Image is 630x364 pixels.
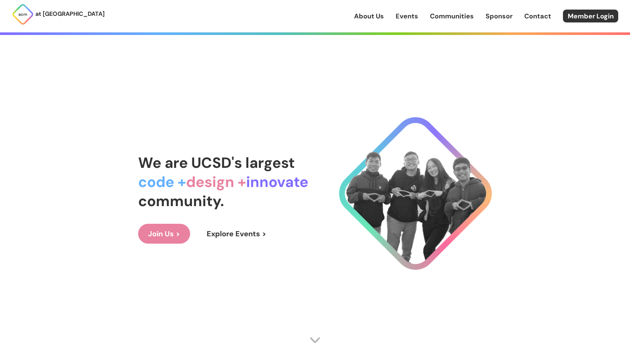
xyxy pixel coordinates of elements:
img: Cool Logo [339,117,492,270]
span: innovate [246,172,308,191]
a: About Us [354,11,384,21]
p: at [GEOGRAPHIC_DATA] [35,9,105,19]
a: Events [396,11,418,21]
img: Scroll Arrow [309,335,321,346]
a: Contact [524,11,551,21]
a: Member Login [563,10,618,22]
a: Communities [430,11,474,21]
a: Explore Events > [197,224,276,244]
a: Join Us > [138,224,190,244]
span: code + [138,172,186,191]
img: ACM Logo [12,3,34,25]
a: at [GEOGRAPHIC_DATA] [12,3,105,25]
span: We are UCSD's largest [138,153,295,172]
a: Sponsor [486,11,512,21]
span: community. [138,191,224,211]
span: design + [186,172,246,191]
